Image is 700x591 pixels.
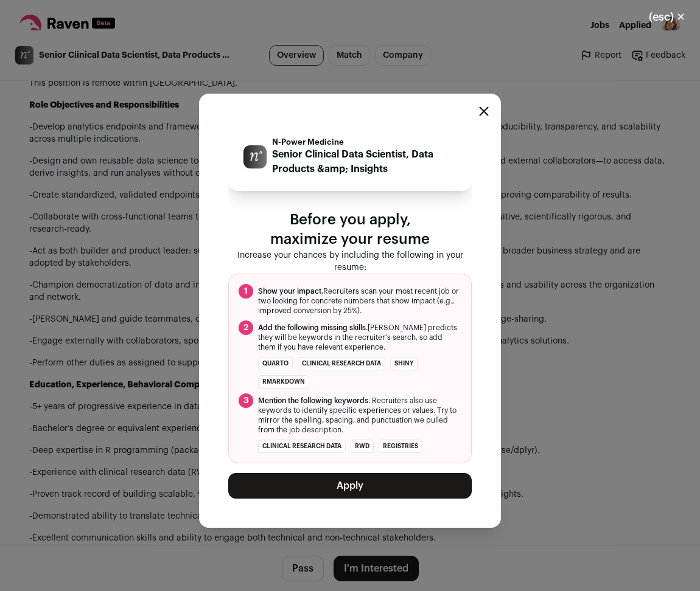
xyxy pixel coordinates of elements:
[258,440,346,453] li: clinical research data
[390,357,418,370] li: Shiny
[258,286,461,316] span: Recruiters scan your most recent job or two looking for concrete numbers that show impact (e.g., ...
[351,440,374,453] li: RWD
[258,323,461,352] span: [PERSON_NAME] predicts they will be keywords in the recruiter's search, so add them if you have r...
[243,145,267,168] img: 73f99e75bc74049324895ef11d06effbf289713e199471949cfd027eee2016d8.jpg
[239,320,253,335] span: 2
[258,397,368,404] span: Mention the following keywords
[228,473,472,499] button: Apply
[258,396,461,435] span: . Recruiters also use keywords to identify specific experiences or values. Try to mirror the spel...
[298,357,385,370] li: clinical research data
[239,393,253,408] span: 3
[258,324,368,331] span: Add the following missing skills.
[228,210,472,249] p: Before you apply, maximize your resume
[258,288,323,295] span: Show your impact.
[479,106,489,116] button: Close modal
[239,284,253,299] span: 1
[272,147,457,176] p: Senior Clinical Data Scientist, Data Products &amp; Insights
[228,249,472,274] p: Increase your chances by including the following in your resume:
[272,137,457,147] p: N-Power Medicine
[258,357,293,370] li: Quarto
[379,440,422,453] li: registries
[258,375,309,389] li: RMarkdown
[634,4,700,30] button: Close modal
